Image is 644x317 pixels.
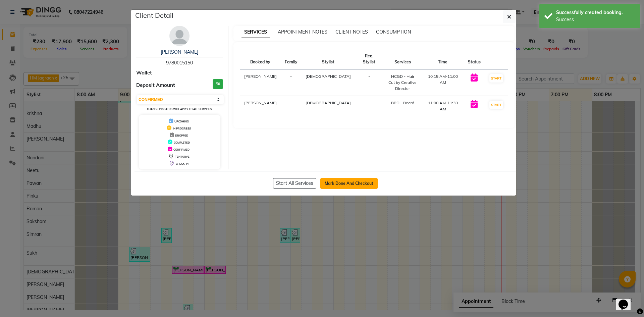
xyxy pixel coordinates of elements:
td: [PERSON_NAME] [240,96,281,116]
th: Booked by [240,49,281,69]
th: Status [464,49,485,69]
td: - [281,96,302,116]
span: [DEMOGRAPHIC_DATA] [306,74,351,79]
div: Successfully created booking. [556,9,635,16]
div: Success [556,16,635,23]
td: - [355,69,384,96]
span: CONFIRMED [173,148,190,151]
button: START [489,101,503,109]
span: IN PROGRESS [173,127,191,130]
small: Change in status will apply to all services. [147,107,212,111]
td: - [281,69,302,96]
span: TENTATIVE [175,155,190,158]
img: avatar [169,26,190,46]
span: CHECK-IN [176,162,189,165]
span: 9780015150 [166,60,193,66]
th: Services [383,49,422,69]
th: Family [281,49,302,69]
div: BRD - Beard [387,100,418,106]
span: SERVICES [241,26,270,38]
button: Start All Services [273,178,316,189]
td: - [355,96,384,116]
div: HCGD - Hair Cut by Creative Director [387,73,418,92]
td: 11:00 AM-11:30 AM [422,96,464,116]
span: Deposit Amount [136,82,175,89]
th: Time [422,49,464,69]
td: [PERSON_NAME] [240,69,281,96]
span: COMPLETED [174,141,190,144]
td: 10:15 AM-11:00 AM [422,69,464,96]
th: Stylist [302,49,355,69]
span: CLIENT NOTES [335,29,368,35]
span: CONSUMPTION [376,29,411,35]
span: Wallet [136,69,152,77]
span: DROPPED [175,134,188,137]
span: [DEMOGRAPHIC_DATA] [306,100,351,105]
th: Req. Stylist [355,49,384,69]
span: APPOINTMENT NOTES [278,29,327,35]
button: START [489,74,503,83]
a: [PERSON_NAME] [161,49,198,55]
h3: ₹0 [213,79,223,89]
span: UPCOMING [174,120,189,123]
button: Mark Done And Checkout [320,178,378,189]
h5: Client Detail [135,10,173,20]
iframe: chat widget [616,290,637,310]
